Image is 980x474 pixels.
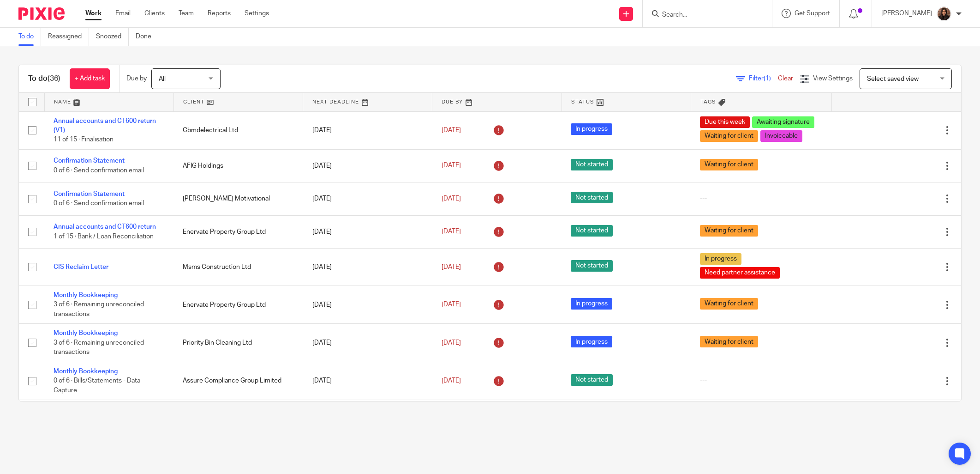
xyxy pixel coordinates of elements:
[303,400,432,438] td: [DATE]
[700,267,780,279] span: Need partner assistance
[571,159,613,170] span: Not started
[173,248,303,286] td: Msms Construction Ltd
[752,116,814,128] span: Awaiting signature
[303,324,432,362] td: [DATE]
[54,340,144,356] span: 3 of 6 · Remaining unreconciled transactions
[54,191,125,197] a: Confirmation Statement
[303,286,432,323] td: [DATE]
[54,224,156,230] a: Annual accounts and CT600 return
[126,74,147,83] p: Due by
[303,215,432,248] td: [DATE]
[442,195,461,202] span: [DATE]
[571,298,612,310] span: In progress
[700,159,758,170] span: Waiting for client
[173,111,303,149] td: Cbmdelectrical Ltd
[303,248,432,286] td: [DATE]
[700,99,716,104] span: Tags
[54,200,144,207] span: 0 of 6 · Send confirmation email
[18,28,41,46] a: To do
[179,9,194,18] a: Team
[303,111,432,149] td: [DATE]
[173,215,303,248] td: Enervate Property Group Ltd
[442,163,461,169] span: [DATE]
[173,400,303,438] td: Precision Joinery (Anfield) Limited
[442,264,461,270] span: [DATE]
[173,149,303,182] td: AFIG Holdings
[115,9,131,18] a: Email
[159,76,166,82] span: All
[442,302,461,308] span: [DATE]
[144,9,165,18] a: Clients
[442,377,461,384] span: [DATE]
[54,233,154,240] span: 1 of 15 · Bank / Loan Reconciliation
[54,264,108,270] a: CIS Reclaim Letter
[700,253,741,265] span: In progress
[795,10,830,17] span: Get Support
[867,76,919,82] span: Select saved view
[881,9,932,18] p: [PERSON_NAME]
[700,194,822,203] div: ---
[571,225,613,237] span: Not started
[700,116,750,128] span: Due this week
[173,324,303,362] td: Priority Bin Cleaning Ltd
[54,136,114,143] span: 11 of 15 · Finalisation
[442,127,461,134] span: [DATE]
[700,130,758,142] span: Waiting for client
[18,7,65,20] img: Pixie
[208,9,231,18] a: Reports
[749,75,778,82] span: Filter
[571,374,613,386] span: Not started
[571,260,613,272] span: Not started
[54,302,144,318] span: 3 of 6 · Remaining unreconciled transactions
[173,362,303,400] td: Assure Compliance Group Limited
[661,11,744,19] input: Search
[70,68,110,89] a: + Add task
[700,336,758,347] span: Waiting for client
[48,75,60,82] span: (36)
[28,74,60,84] h1: To do
[442,229,461,235] span: [DATE]
[571,123,612,135] span: In progress
[442,340,461,346] span: [DATE]
[303,182,432,215] td: [DATE]
[813,75,853,82] span: View Settings
[173,286,303,323] td: Enervate Property Group Ltd
[54,158,125,164] a: Confirmation Statement
[54,167,144,174] span: 0 of 6 · Send confirmation email
[85,9,102,18] a: Work
[764,75,771,82] span: (1)
[54,292,118,298] a: Monthly Bookkeeping
[54,330,118,336] a: Monthly Bookkeeping
[778,75,793,82] a: Clear
[571,336,612,347] span: In progress
[760,130,802,142] span: Invoiceable
[700,376,822,385] div: ---
[700,225,758,237] span: Waiting for client
[303,362,432,400] td: [DATE]
[48,28,89,46] a: Reassigned
[54,368,118,375] a: Monthly Bookkeeping
[571,192,613,203] span: Not started
[937,6,951,21] img: Headshot.jpg
[96,28,129,46] a: Snoozed
[54,377,140,394] span: 0 of 6 · Bills/Statements - Data Capture
[303,149,432,182] td: [DATE]
[245,9,269,18] a: Settings
[136,28,158,46] a: Done
[700,298,758,310] span: Waiting for client
[54,118,156,134] a: Annual accounts and CT600 return (V1)
[173,182,303,215] td: [PERSON_NAME] Motivational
